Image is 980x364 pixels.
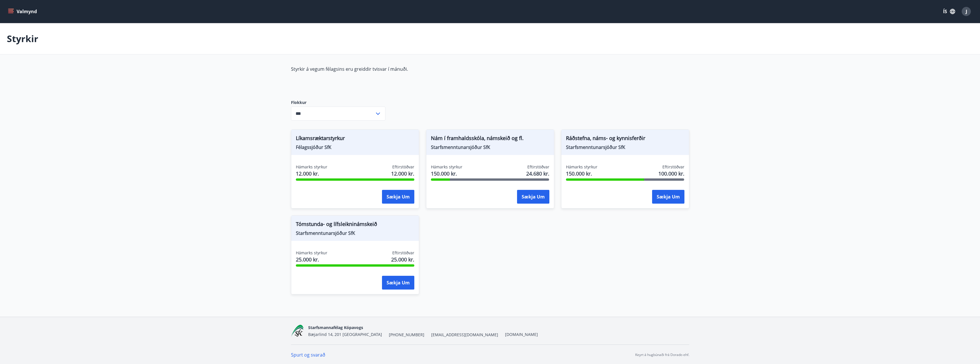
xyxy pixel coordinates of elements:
[658,170,684,177] span: 100.000 kr.
[296,164,327,170] span: Hámarks styrkur
[527,164,549,170] span: Eftirstöðvar
[566,164,597,170] span: Hámarks styrkur
[566,144,684,150] span: Starfsmenntunarsjóður SfK
[389,332,424,338] span: [PHONE_NUMBER]
[505,332,538,337] a: [DOMAIN_NAME]
[431,144,549,150] span: Starfsmenntunarsjóður SfK
[635,352,689,357] p: Keyrt á hugbúnaði frá Dorado ehf.
[566,170,597,177] span: 150.000 kr.
[296,170,327,177] span: 12.000 kr.
[431,134,549,144] span: Nám í framhaldsskóla, námskeið og fl.
[959,5,973,18] button: J
[392,250,414,256] span: Eftirstöðvar
[296,220,414,230] span: Tómstunda- og lífsleikninámskeið
[431,164,462,170] span: Hámarks styrkur
[431,332,498,338] span: [EMAIL_ADDRESS][DOMAIN_NAME]
[662,164,684,170] span: Eftirstöðvar
[7,32,38,45] p: Styrkir
[391,170,414,177] span: 12.000 kr.
[940,6,958,17] button: ÍS
[391,256,414,263] span: 25.000 kr.
[392,164,414,170] span: Eftirstöðvar
[431,170,462,177] span: 150.000 kr.
[296,250,327,256] span: Hámarks styrkur
[296,256,327,263] span: 25.000 kr.
[566,134,684,144] span: Ráðstefna, náms- og kynnisferðir
[382,190,414,204] button: Sækja um
[291,66,561,72] p: Styrkir á vegum félagsins eru greiddir tvisvar í mánuði.
[526,170,549,177] span: 24.680 kr.
[296,230,414,236] span: Starfsmenntunarsjóður SfK
[652,190,684,204] button: Sækja um
[291,325,304,337] img: x5MjQkxwhnYn6YREZUTEa9Q4KsBUeQdWGts9Dj4O.png
[291,352,325,358] a: Spurt og svarað
[308,332,382,337] span: Bæjarlind 14, 201 [GEOGRAPHIC_DATA]
[291,100,385,105] label: Flokkur
[308,325,363,330] span: Starfsmannafélag Kópavogs
[7,6,39,17] button: menu
[296,144,414,150] span: Félagssjóður SfK
[517,190,549,204] button: Sækja um
[382,276,414,290] button: Sækja um
[966,8,967,15] span: J
[296,134,414,144] span: Líkamsræktarstyrkur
